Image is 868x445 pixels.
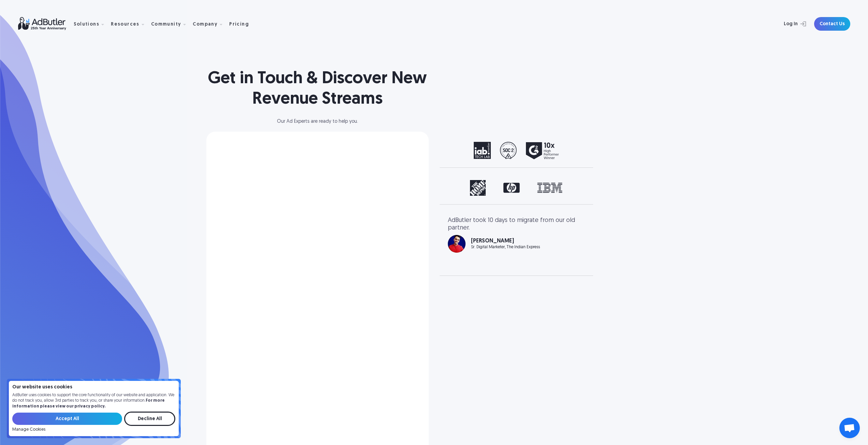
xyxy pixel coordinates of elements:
h1: Get in Touch & Discover New Revenue Streams [206,69,429,110]
div: Company [193,13,228,35]
input: Decline All [124,412,175,426]
input: Accept All [12,413,122,425]
div: Company [193,22,218,27]
form: Email Form [12,412,175,432]
div: Pricing [229,22,249,27]
div: [PERSON_NAME] [471,238,540,244]
a: Contact Us [814,17,850,31]
div: Solutions [74,22,100,27]
a: Manage Cookies [12,427,45,432]
div: Community [151,13,192,35]
a: Pricing [229,21,254,27]
div: 1 of 2 [448,142,585,159]
div: carousel [448,142,585,159]
div: next slide [558,142,585,159]
a: Log In [766,17,810,31]
div: 1 of 3 [448,180,585,196]
div: next slide [558,217,585,267]
div: Solutions [74,13,110,35]
div: Our Ad Experts are ready to help you. [206,119,429,124]
div: AdButler took 10 days to migrate from our old partner. [448,217,585,232]
div: Community [151,22,181,27]
div: Resources [111,22,139,27]
div: next slide [558,180,585,196]
h4: Our website uses cookies [12,385,175,390]
div: 1 of 3 [448,217,585,253]
div: carousel [448,217,585,267]
p: AdButler uses cookies to support the core functionality of our website and application. We do not... [12,392,175,410]
div: carousel [448,180,585,196]
div: Sr. Digital Marketer, The Indian Express [471,245,540,249]
div: Open chat [839,418,860,438]
div: Resources [111,13,150,35]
